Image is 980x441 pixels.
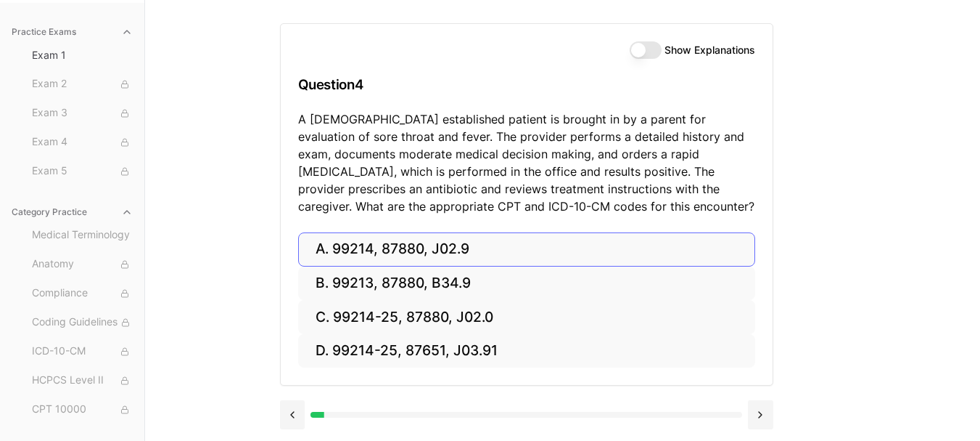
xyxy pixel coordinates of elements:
[298,63,755,106] h3: Question 4
[26,282,139,305] button: Compliance
[298,267,755,301] button: B. 99213, 87880, B34.9
[26,311,139,334] button: Coding Guidelines
[298,334,755,368] button: D. 99214-25, 87651, J03.91
[32,48,133,62] span: Exam 1
[26,73,139,96] button: Exam 2
[32,256,133,272] span: Anatomy
[664,45,755,55] label: Show Explanations
[32,76,133,92] span: Exam 2
[298,110,755,215] p: A [DEMOGRAPHIC_DATA] established patient is brought in by a parent for evaluation of sore throat ...
[26,340,139,363] button: ICD-10-CM
[26,398,139,421] button: CPT 10000
[32,227,133,243] span: Medical Terminology
[26,102,139,125] button: Exam 3
[26,44,139,67] button: Exam 1
[26,253,139,276] button: Anatomy
[26,369,139,392] button: HCPCS Level II
[32,402,133,418] span: CPT 10000
[32,163,133,179] span: Exam 5
[32,373,133,389] span: HCPCS Level II
[6,20,139,44] button: Practice Exams
[26,160,139,183] button: Exam 5
[32,134,133,150] span: Exam 4
[32,286,133,302] span: Compliance
[26,224,139,247] button: Medical Terminology
[298,300,755,334] button: C. 99214-25, 87880, J02.0
[298,232,755,267] button: A. 99214, 87880, J02.9
[6,201,139,224] button: Category Practice
[32,344,133,360] span: ICD-10-CM
[32,105,133,121] span: Exam 3
[32,315,133,331] span: Coding Guidelines
[26,131,139,154] button: Exam 4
